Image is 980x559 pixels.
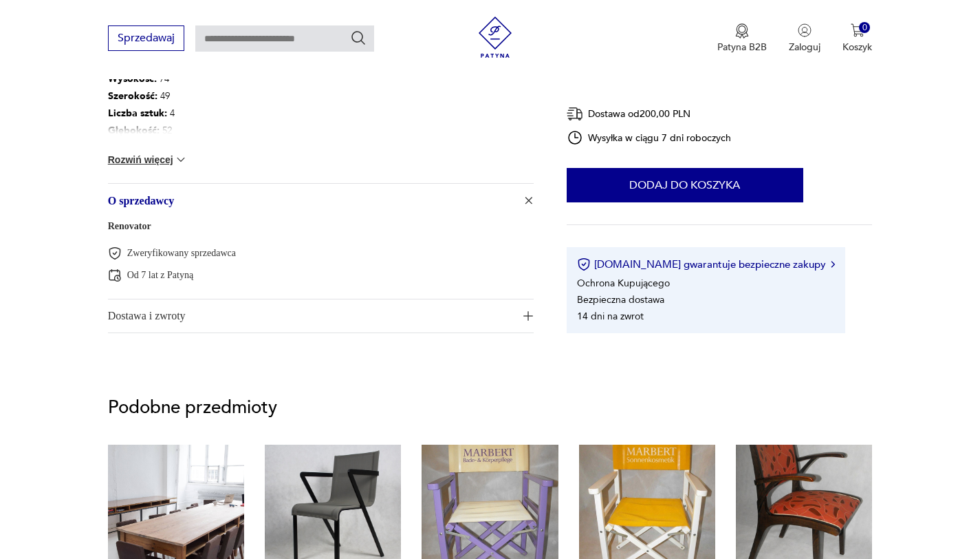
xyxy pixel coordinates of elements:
p: Zaloguj [789,41,820,54]
button: Rozwiń więcej [108,153,188,167]
img: Ikona medalu [735,23,749,39]
span: Dostawa i zwroty [108,299,514,333]
div: 0 [859,22,871,34]
img: Ikona koszyka [851,23,864,37]
p: Od 7 lat z Patyną [127,268,193,282]
p: Koszyk [842,41,872,54]
b: Wysokość : [108,72,157,85]
p: Patyna B2B [717,41,767,54]
img: Ikona strzałki w prawo [831,261,835,268]
li: Bezpieczna dostawa [577,293,664,306]
button: Ikona plusaDostawa i zwroty [108,299,534,333]
p: Zweryfikowany sprzedawca [127,246,236,260]
img: Ikonka użytkownika [798,23,812,37]
b: Szerokość : [108,89,157,103]
div: Dostawa od 200,00 PLN [567,105,732,123]
img: Od 7 lat z Patyną [108,268,122,282]
p: Podobne przedmioty [108,399,873,416]
div: Wysyłka w ciągu 7 dni roboczych [567,129,732,146]
b: Głębokość : [108,124,160,137]
button: Dodaj do koszyka [567,168,803,202]
img: Ikona certyfikatu [577,257,591,271]
div: Ikona plusaO sprzedawcy [108,217,534,299]
b: Liczba sztuk : [108,107,167,120]
p: 52 [108,122,290,139]
img: Patyna - sklep z meblami i dekoracjami vintage [475,17,516,58]
li: Ochrona Kupującego [577,277,670,290]
img: Ikona plusa [521,193,535,207]
span: O sprzedawcy [108,184,514,217]
img: chevron down [174,153,188,167]
a: Ikona medaluPatyna B2B [717,23,767,54]
button: Patyna B2B [717,23,767,54]
img: Ikona dostawy [567,105,583,123]
button: [DOMAIN_NAME] gwarantuje bezpieczne zakupy [577,257,835,271]
img: Zweryfikowany sprzedawca [108,246,122,260]
p: 49 [108,87,290,105]
img: Ikona plusa [523,311,533,321]
button: Ikona plusaO sprzedawcy [108,184,534,217]
button: Sprzedawaj [108,25,184,51]
button: 0Koszyk [842,23,872,54]
p: 4 [108,105,290,122]
a: Sprzedawaj [108,34,184,44]
li: 14 dni na zwrot [577,310,644,323]
a: Renovator [108,221,151,231]
button: Szukaj [350,30,367,46]
button: Zaloguj [789,23,820,54]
